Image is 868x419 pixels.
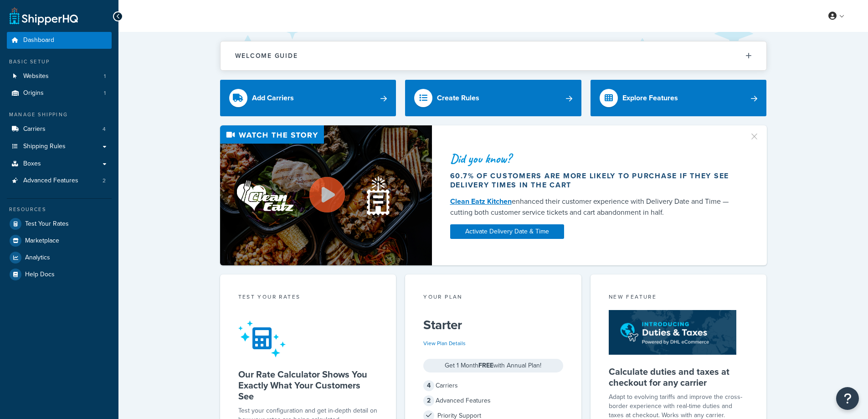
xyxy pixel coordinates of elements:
[7,206,112,213] div: Resources
[609,366,749,388] h5: Calculate duties and taxes at checkout for any carrier
[7,121,112,138] li: Carriers
[220,80,396,116] a: Add Carriers
[23,160,41,168] span: Boxes
[25,271,55,279] span: Help Docs
[23,177,78,185] span: Advanced Features
[7,249,112,266] a: Analytics
[7,32,112,49] a: Dashboard
[238,369,378,402] h5: Our Rate Calculator Shows You Exactly What Your Customers See
[7,233,112,249] a: Marketplace
[423,293,563,303] div: Your Plan
[423,379,563,392] div: Carriers
[7,266,112,283] a: Help Docs
[7,68,112,85] li: Websites
[423,394,563,407] div: Advanced Features
[23,143,66,150] span: Shipping Rules
[405,80,581,116] a: Create Rules
[437,92,479,104] div: Create Rules
[238,293,378,303] div: Test your rates
[7,138,112,155] a: Shipping Rules
[25,237,59,245] span: Marketplace
[221,41,766,70] button: Welcome Guide
[7,172,112,189] a: Advanced Features2
[23,72,49,80] span: Websites
[591,80,767,116] a: Explore Features
[7,172,112,189] li: Advanced Features
[423,339,466,347] a: View Plan Details
[103,125,106,133] span: 4
[7,155,112,172] a: Boxes
[450,196,512,207] a: Clean Eatz Kitchen
[450,224,564,239] a: Activate Delivery Date & Time
[423,318,563,332] h5: Starter
[450,152,738,165] div: Did you know?
[836,387,859,410] button: Open Resource Center
[220,125,432,265] img: Video thumbnail
[104,89,106,97] span: 1
[7,216,112,232] a: Test Your Rates
[609,293,749,303] div: New Feature
[478,361,493,370] strong: FREE
[622,92,678,104] div: Explore Features
[23,36,54,44] span: Dashboard
[7,68,112,85] a: Websites1
[423,380,434,391] span: 4
[23,125,46,133] span: Carriers
[25,220,69,228] span: Test Your Rates
[450,171,738,190] div: 60.7% of customers are more likely to purchase if they see delivery times in the cart
[7,58,112,66] div: Basic Setup
[7,121,112,138] a: Carriers4
[423,395,434,406] span: 2
[7,111,112,119] div: Manage Shipping
[103,177,106,185] span: 2
[104,72,106,80] span: 1
[25,254,50,262] span: Analytics
[235,52,298,59] h2: Welcome Guide
[7,85,112,102] li: Origins
[450,196,738,218] div: enhanced their customer experience with Delivery Date and Time — cutting both customer service ti...
[252,92,294,104] div: Add Carriers
[423,359,563,372] div: Get 1 Month with Annual Plan!
[7,85,112,102] a: Origins1
[23,89,44,97] span: Origins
